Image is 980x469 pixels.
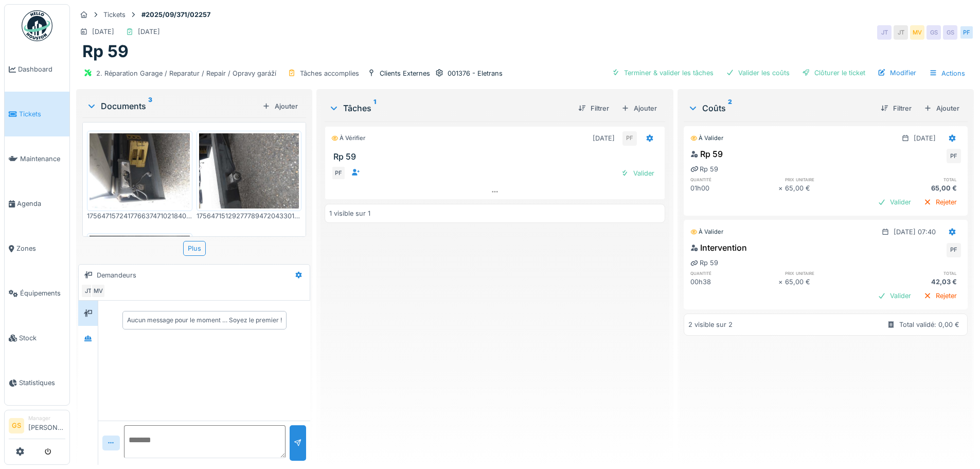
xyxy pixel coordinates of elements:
li: [PERSON_NAME] [28,414,65,437]
div: Rp 59 [690,164,718,174]
li: GS [9,418,24,433]
span: Dashboard [18,64,65,74]
div: À valider [690,134,723,143]
strong: #2025/09/371/02257 [137,10,215,20]
h1: Rp 59 [82,42,129,61]
div: 00h38 [690,277,778,287]
div: Ajouter [617,101,661,115]
span: Statistiques [19,378,65,388]
a: GS Manager[PERSON_NAME] [9,414,65,439]
div: Tickets [103,10,126,20]
div: 01h00 [690,183,778,193]
img: 7oigjric0dup4lssmbxkh7jtm09p [199,133,299,209]
a: Agenda [5,181,69,226]
div: Intervention [690,241,747,254]
div: Actions [924,66,970,81]
div: [DATE] 07:40 [894,227,936,237]
sup: 3 [148,100,152,112]
div: 17564715129277789472043301513240.jpg [197,211,302,221]
span: Équipements [20,288,65,298]
div: × [778,183,785,193]
div: Manager [28,414,65,422]
div: 1 visible sur 1 [329,209,370,218]
div: Plus [183,241,206,256]
div: À valider [690,228,723,236]
div: × [778,277,785,287]
sup: 1 [373,102,376,114]
span: Maintenance [20,154,65,164]
div: JT [877,25,892,40]
div: MV [91,284,105,298]
div: Total validé: 0,00 € [899,320,959,329]
div: Aucun message pour le moment … Soyez le premier ! [127,316,282,325]
div: Rejeter [919,289,961,303]
div: Coûts [688,102,872,114]
span: Tickets [19,109,65,119]
div: PF [331,166,346,180]
span: Stock [19,333,65,343]
h6: total [873,176,961,183]
div: JT [81,284,95,298]
a: Dashboard [5,47,69,92]
div: Tâches accomplies [300,68,359,78]
div: PF [947,243,961,257]
div: Valider [874,289,915,303]
img: onw5a4w08wiu2o1l0muy2tla8az8 [90,133,190,209]
a: Statistiques [5,360,69,405]
div: GS [926,25,941,40]
div: 001376 - Eletrans [448,68,503,78]
div: Documents [86,100,258,112]
div: Clôturer le ticket [798,66,869,80]
div: [DATE] [593,133,615,143]
h6: total [873,270,961,276]
a: Zones [5,226,69,271]
div: Filtrer [574,101,613,115]
a: Maintenance [5,136,69,181]
div: 65,00 € [785,183,873,193]
div: Modifier [874,66,920,80]
div: GS [943,25,957,40]
img: j6irywq1dtw8mtu5910s9bzwe8jm [90,236,190,311]
div: Terminer & valider les tâches [608,66,718,80]
h6: prix unitaire [785,176,873,183]
div: Filtrer [877,101,916,115]
sup: 2 [728,102,732,114]
div: [DATE] [138,27,160,37]
div: Rejeter [919,195,961,209]
div: 17564715724177663747102184076253.jpg [87,211,192,221]
div: 65,00 € [873,183,961,193]
h3: Rp 59 [333,152,660,162]
div: Clients Externes [380,68,430,78]
div: PF [947,149,961,163]
div: Ajouter [920,101,964,115]
a: Tickets [5,92,69,136]
div: Tâches [329,102,569,114]
div: MV [910,25,924,40]
h6: quantité [690,270,778,276]
div: 2. Réparation Garage / Reparatur / Repair / Opravy garáží [96,68,276,78]
div: 42,03 € [873,277,961,287]
div: [DATE] [92,27,114,37]
img: Badge_color-CXgf-gQk.svg [22,10,52,41]
h6: prix unitaire [785,270,873,276]
div: Valider [617,166,658,180]
div: Rp 59 [690,258,718,268]
a: Stock [5,316,69,360]
span: Agenda [17,199,65,209]
div: Rp 59 [690,148,723,160]
h6: quantité [690,176,778,183]
div: PF [622,131,637,146]
div: Valider [874,195,915,209]
a: Équipements [5,271,69,316]
div: À vérifier [331,134,365,143]
div: Demandeurs [97,270,136,280]
div: Valider les coûts [722,66,794,80]
div: JT [894,25,908,40]
div: Ajouter [258,99,302,113]
div: PF [959,25,974,40]
div: 2 visible sur 2 [688,320,733,329]
span: Zones [16,244,65,253]
div: 65,00 € [785,277,873,287]
div: [DATE] [914,133,936,143]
